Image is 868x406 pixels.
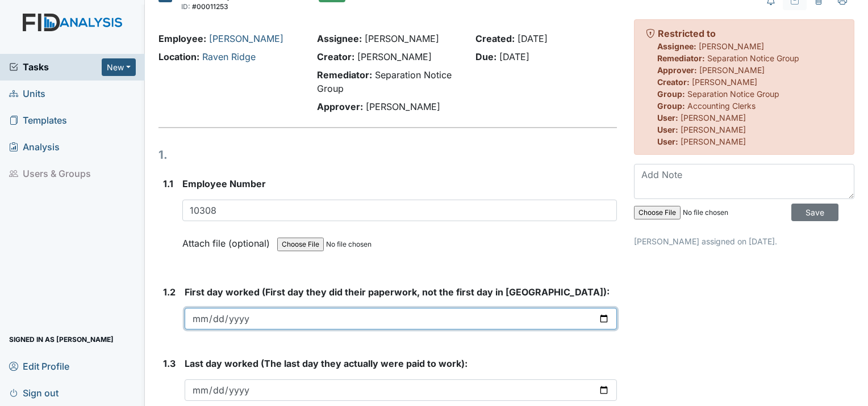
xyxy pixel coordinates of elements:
span: Separation Notice Group [317,69,452,94]
strong: User: [657,125,678,134]
strong: Remediator: [657,53,705,63]
strong: User: [657,137,678,146]
strong: Approver: [657,65,697,75]
span: [PERSON_NAME] [366,101,440,112]
strong: Group: [657,89,685,99]
span: Units [9,85,45,103]
a: Raven Ridge [202,51,256,62]
span: [PERSON_NAME] [699,41,764,51]
label: 1.1 [163,177,173,191]
span: Separation Notice Group [707,53,799,63]
h1: 1. [158,146,617,163]
label: Attach file (optional) [182,230,274,250]
strong: Location: [158,51,199,62]
a: Tasks [9,60,102,74]
strong: Created: [475,33,515,44]
a: [PERSON_NAME] [209,33,283,44]
span: [DATE] [518,33,548,44]
span: ID: [181,2,190,11]
strong: Group: [657,101,685,111]
strong: Restricted to [658,28,716,39]
strong: Creator: [317,51,354,62]
span: Edit Profile [9,357,69,375]
span: Last day worked (The last day they actually were paid to work): [185,358,468,369]
span: [PERSON_NAME] [699,65,765,75]
strong: Approver: [317,101,363,112]
span: [PERSON_NAME] [357,51,432,62]
span: Sign out [9,384,59,401]
strong: Employee: [158,33,206,44]
span: [PERSON_NAME] [681,113,746,122]
span: [PERSON_NAME] [692,77,757,87]
strong: Assignee: [657,41,696,51]
button: New [102,58,136,76]
span: First day worked (First day they did their paperwork, not the first day in [GEOGRAPHIC_DATA]): [185,286,610,298]
span: [PERSON_NAME] [681,137,746,146]
span: Templates [9,112,67,129]
span: [PERSON_NAME] [681,125,746,134]
span: [DATE] [499,51,529,62]
span: Analysis [9,138,60,156]
input: Save [791,204,838,221]
p: [PERSON_NAME] assigned on [DATE]. [634,235,854,247]
label: 1.2 [163,285,176,299]
span: Employee Number [182,178,266,189]
strong: User: [657,113,678,122]
strong: Remediator: [317,69,372,81]
span: [PERSON_NAME] [365,33,439,44]
strong: Due: [475,51,496,62]
span: Signed in as [PERSON_NAME] [9,331,114,348]
strong: Creator: [657,77,690,87]
span: Separation Notice Group [687,89,779,99]
span: #00011253 [192,2,228,11]
strong: Assignee: [317,33,362,44]
span: Accounting Clerks [687,101,756,111]
label: 1.3 [163,357,176,370]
